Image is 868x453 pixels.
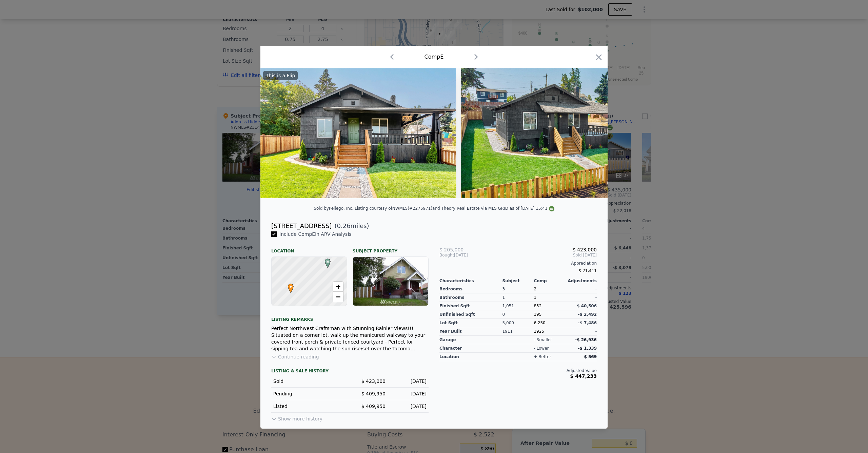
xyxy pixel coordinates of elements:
div: 0 [502,310,534,319]
div: - smaller [534,337,552,343]
div: [DATE] [439,252,492,258]
div: 3 [502,285,534,293]
div: [STREET_ADDRESS] [271,221,332,231]
span: 2 [534,287,536,291]
div: - [565,285,597,293]
div: Sold [273,378,344,385]
span: $ 205,000 [439,247,463,252]
span: $ 21,411 [579,268,597,273]
span: Include Comp E in ARV Analysis [277,231,354,237]
div: Location [271,243,347,254]
span: Bought [439,252,454,258]
div: - lower [534,346,549,351]
span: 0.26 [337,222,351,229]
button: Show more history [271,413,322,422]
div: • [286,284,290,288]
div: Comp E [425,53,444,61]
div: LISTING & SALE HISTORY [271,368,429,375]
span: E [323,259,332,265]
div: Subject [502,278,534,284]
div: Year Built [439,327,502,336]
div: + better [534,354,551,359]
div: Bathrooms [439,293,502,302]
div: E [323,259,327,263]
div: garage [439,336,502,344]
span: $ 447,233 [570,373,597,379]
img: NWMLS Logo [549,206,554,211]
div: This is a Flip [263,71,298,80]
span: -$ 26,936 [575,337,597,342]
span: + [336,282,340,291]
span: $ 423,000 [361,378,386,384]
div: Listing courtesy of NWMLS (#2275971) and Theory Real Estate via MLS GRID as of [DATE] 15:41 [355,206,554,211]
span: ( miles) [332,221,369,231]
div: Characteristics [439,278,502,284]
span: − [336,292,340,301]
div: - [565,293,597,302]
a: Zoom in [333,282,343,292]
span: Sold [DATE] [492,252,597,258]
span: $ 409,950 [361,404,386,409]
div: Lot Sqft [439,319,502,327]
span: -$ 7,486 [578,321,597,325]
div: Perfect Northwest Craftsman with Stunning Rainier Views!!! Situated on a corner lot, walk up the ... [271,325,429,352]
div: Listing remarks [271,311,429,322]
div: Subject Property [353,243,429,254]
div: Comp [534,278,565,284]
div: character [439,344,502,353]
div: 1 [502,293,534,302]
div: Listed [273,403,344,410]
span: $ 40,506 [577,304,597,308]
div: Sold by Pellego, Inc. . [314,206,355,211]
div: - [565,327,597,336]
div: Appreciation [439,261,597,266]
span: -$ 1,339 [578,346,597,351]
span: 852 [534,304,541,308]
div: Bedrooms [439,285,502,293]
div: Adjustments [565,278,597,284]
span: $ 423,000 [573,247,597,252]
span: 6,250 [534,321,545,325]
div: Unfinished Sqft [439,310,502,319]
div: Pending [273,390,344,397]
div: Finished Sqft [439,302,502,310]
span: $ 569 [584,354,597,359]
span: $ 409,950 [361,391,386,396]
div: 1 [534,293,565,302]
div: 5,000 [502,319,534,327]
img: Property Img [461,68,656,198]
div: 1925 [534,327,565,336]
span: • [286,282,295,292]
div: [DATE] [391,378,427,385]
span: 195 [534,312,541,317]
div: [DATE] [391,403,427,410]
div: location [439,353,502,361]
img: Property Img [260,68,456,198]
div: 1,051 [502,302,534,310]
div: 1911 [502,327,534,336]
div: [DATE] [391,390,427,397]
span: -$ 2,492 [578,312,597,317]
div: Adjusted Value [439,368,597,373]
button: Continue reading [271,353,319,360]
a: Zoom out [333,292,343,302]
